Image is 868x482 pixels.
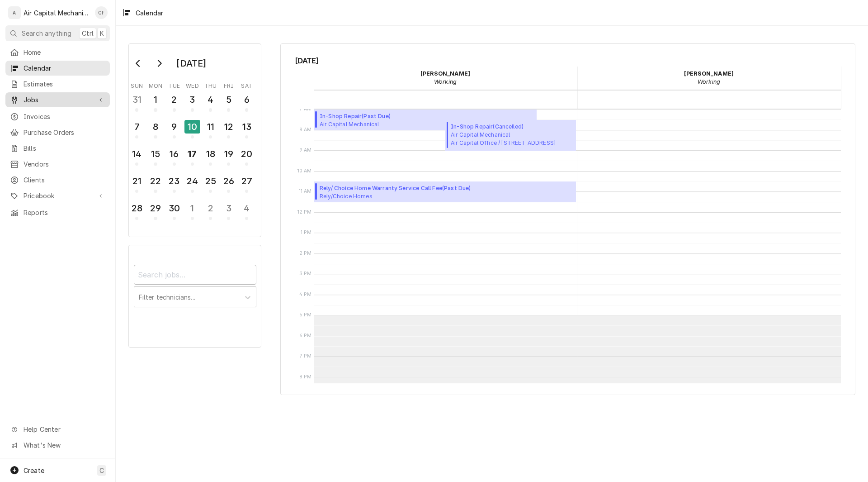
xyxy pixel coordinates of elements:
th: Saturday [238,79,256,90]
a: Go to What's New [5,438,110,453]
div: 19 [222,147,236,161]
div: 20 [240,147,254,161]
div: 27 [240,174,254,188]
a: Invoices [5,109,110,124]
div: 2 [203,201,217,215]
div: 14 [130,147,144,161]
span: 8 AM [297,126,314,134]
div: CF [95,6,108,19]
span: Invoices [24,112,105,121]
span: [DATE] [295,55,841,67]
div: 1 [185,201,199,215]
div: 24 [185,174,199,188]
div: Calendar Filters [134,257,256,317]
div: Charles Faure's Avatar [95,6,108,19]
div: 5 [222,93,236,106]
span: 11 AM [297,188,314,195]
a: Estimates [5,76,110,91]
th: Wednesday [183,79,201,90]
span: 5 PM [297,311,314,319]
span: Estimates [24,79,105,89]
th: Sunday [128,79,146,90]
span: 7 PM [297,353,314,360]
div: 29 [148,201,162,215]
span: Rely/ Choice Home Warranty Service Call Fee ( Past Due ) [320,184,471,192]
span: Bills [24,143,105,153]
span: Rely/Choice Homes [PERSON_NAME] / [STREET_ADDRESS] [320,192,471,200]
div: 30 [167,201,181,215]
a: Home [5,45,110,60]
div: Calendar Day Picker [128,43,261,237]
span: In-Shop Repair ( Cancelled ) [451,123,556,131]
span: Vendors [24,159,105,169]
div: 4 [203,93,217,106]
strong: [PERSON_NAME] [420,70,470,77]
span: Reports [24,208,105,217]
span: Purchase Orders [24,128,105,137]
div: [DATE] [173,56,209,71]
div: 3 [222,201,236,215]
th: Thursday [202,79,220,90]
div: 16 [167,147,181,161]
span: 3 PM [297,270,314,277]
div: 8 [148,120,162,134]
div: Air Capital Mechanical [24,8,90,18]
a: Go to Help Center [5,422,110,437]
span: 8 PM [297,373,314,381]
div: In-Shop Repair(Past Due)Air Capital MechanicalAir Capital Office / [STREET_ADDRESS] [314,110,537,130]
th: Tuesday [165,79,183,90]
span: Search anything [22,29,71,38]
div: 13 [240,120,254,134]
button: Search anythingCtrlK [5,25,110,41]
div: 21 [130,174,144,188]
a: Bills [5,141,110,156]
span: 7 AM [297,105,314,113]
span: 12 PM [295,209,314,216]
div: 4 [240,201,254,215]
div: Calendar Filters [128,245,261,347]
span: Pricebook [24,191,92,200]
a: Vendors [5,157,110,172]
span: Help Center [24,425,104,434]
div: Calendar Calendar [280,43,855,395]
div: 17 [185,147,199,161]
span: What's New [24,440,104,450]
div: 12 [222,120,236,134]
div: 22 [148,174,162,188]
span: Jobs [24,95,92,105]
div: 18 [203,147,217,161]
span: 1 PM [298,229,314,236]
a: Calendar [5,61,110,76]
div: In-Shop Repair(Cancelled)Air Capital MechanicalAir Capital Office / [STREET_ADDRESS] [445,120,576,151]
span: 2 PM [297,250,314,257]
div: Charles Faure - Working [314,67,577,89]
div: Mike Randall - Working [577,67,841,89]
div: 28 [130,201,144,215]
span: Create [24,467,44,474]
em: Working [434,78,457,85]
div: 9 [167,120,181,134]
a: Go to Pricebook [5,188,110,203]
th: Friday [220,79,238,90]
a: Clients [5,172,110,187]
th: Monday [146,79,165,90]
div: [Service] Rely/ Choice Home Warranty Service Call Fee Rely/Choice Homes Caden Holle / 1903 E Bayl... [314,181,576,202]
span: 9 AM [297,147,314,154]
span: Air Capital Mechanical Air Capital Office / [STREET_ADDRESS] [451,131,556,147]
span: In-Shop Repair ( Past Due ) [320,112,425,120]
div: 23 [167,174,181,188]
span: Home [24,48,105,57]
span: Air Capital Mechanical Air Capital Office / [STREET_ADDRESS] [320,120,425,128]
div: 6 [240,93,254,106]
input: Search jobs... [134,265,256,285]
span: Ctrl [82,29,94,38]
span: 4 PM [297,291,314,298]
span: 10 AM [295,167,314,175]
span: Clients [24,175,105,185]
div: [Service] In-Shop Repair Air Capital Mechanical Air Capital Office / 5680 E Bristol Cir, Bel Aire... [445,120,576,151]
div: [Service] In-Shop Repair Air Capital Mechanical Air Capital Office / 5680 E Bristol Cir, Bel Aire... [314,110,537,130]
a: Purchase Orders [5,125,110,140]
div: A [8,6,21,19]
button: Go to next month [150,56,168,71]
div: 31 [130,93,144,106]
